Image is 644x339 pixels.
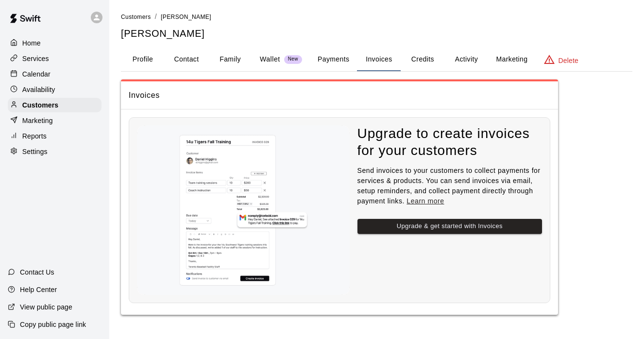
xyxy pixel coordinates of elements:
[161,14,211,20] span: [PERSON_NAME]
[121,12,632,22] nav: breadcrumb
[357,48,401,71] button: Invoices
[401,48,444,71] button: Credits
[121,14,151,20] span: Customers
[8,113,102,128] a: Marketing
[8,98,102,112] a: Customers
[22,69,51,79] p: Calendar
[20,320,86,329] p: Copy public page link
[444,48,488,71] button: Activity
[407,197,444,205] a: Learn more
[357,167,541,205] span: Send invoices to your customers to collect payments for services & products. You can send invoice...
[22,54,49,63] p: Services
[8,144,102,159] a: Settings
[137,125,350,295] img: Nothing to see here
[121,27,632,40] h5: [PERSON_NAME]
[8,67,102,81] a: Calendar
[20,302,72,312] p: View public page
[357,125,542,159] h4: Upgrade to create invoices for your customers
[284,56,302,62] span: New
[22,131,47,141] p: Reports
[8,36,102,50] a: Home
[22,85,55,94] p: Availability
[310,48,357,71] button: Payments
[8,129,102,143] a: Reports
[8,51,102,66] a: Services
[121,48,632,71] div: basic tabs example
[121,13,151,20] a: Customers
[20,285,57,294] p: Help Center
[22,38,41,48] p: Home
[129,89,160,102] h6: Invoices
[260,54,280,64] p: Wallet
[20,267,54,277] p: Contact Us
[121,48,165,71] button: Profile
[22,100,58,110] p: Customers
[357,219,542,234] button: Upgrade & get started with Invoices
[8,82,102,97] a: Availability
[155,12,157,22] li: /
[208,48,252,71] button: Family
[165,48,208,71] button: Contact
[22,147,48,156] p: Settings
[559,56,578,65] p: Delete
[488,48,535,71] button: Marketing
[22,116,53,125] p: Marketing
